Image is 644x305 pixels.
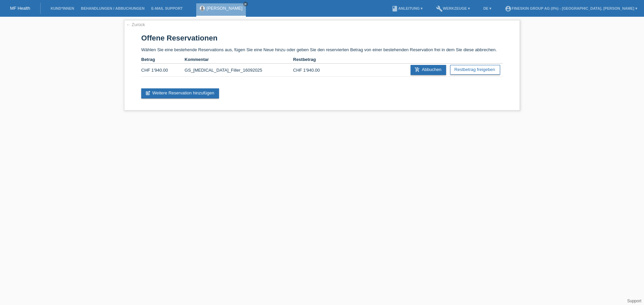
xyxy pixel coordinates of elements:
th: Restbetrag [293,56,336,64]
i: add_shopping_cart [415,67,420,72]
a: bookAnleitung ▾ [388,6,426,10]
div: Wählen Sie eine bestehende Reservations aus, fügen Sie eine Neue hinzu oder geben Sie den reservi... [124,20,520,110]
a: Behandlungen / Abbuchungen [77,6,148,10]
a: E-Mail Support [148,6,186,10]
a: Restbetrag freigeben [450,65,500,75]
i: build [436,5,443,12]
a: buildWerkzeuge ▾ [433,6,473,10]
a: [PERSON_NAME] [207,6,243,11]
td: GS_[MEDICAL_DATA]_Filler_16092025 [184,64,293,77]
a: close [243,2,248,6]
a: ← Zurück [126,22,145,27]
th: Kommentar [184,56,293,64]
a: MF Health [10,6,30,11]
i: close [244,2,247,6]
th: Betrag [141,56,184,64]
a: DE ▾ [480,6,495,10]
a: account_circleFineSkin Group AG (0%) - [GEOGRAPHIC_DATA], [PERSON_NAME] ▾ [501,6,641,10]
i: post_add [145,90,151,96]
a: Kund*innen [47,6,77,10]
h1: Offene Reservationen [141,34,503,42]
a: Support [627,299,641,303]
i: account_circle [505,5,512,12]
td: CHF 1'940.00 [141,64,184,77]
a: add_shopping_cartAbbuchen [411,65,446,75]
td: CHF 1'940.00 [293,64,336,77]
a: post_addWeitere Reservation hinzufügen [141,88,219,98]
i: book [391,5,398,12]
